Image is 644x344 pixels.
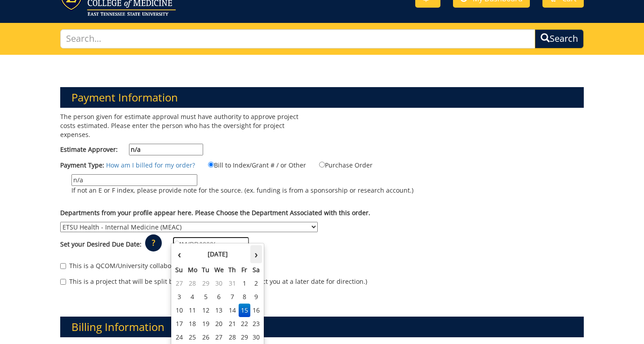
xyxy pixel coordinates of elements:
td: 23 [250,317,262,331]
td: 7 [226,290,239,304]
td: 28 [226,331,239,344]
td: 22 [239,317,251,331]
a: How am I billed for my order? [106,161,195,169]
label: Departments from your profile appear here. Please Choose the Department Associated with this order. [60,208,370,217]
label: Estimate Approver: [60,144,203,155]
td: 8 [239,290,251,304]
td: 13 [212,304,226,317]
p: ? [145,234,162,251]
td: 3 [173,290,185,304]
input: MM/DD/YYYY [173,237,249,251]
td: 25 [185,331,200,344]
td: 19 [200,317,212,331]
th: Mo [185,263,200,277]
td: 14 [226,304,239,317]
td: 12 [200,304,212,317]
th: ‹ [173,245,185,263]
label: Set your Desired Due Date: [60,240,142,249]
input: Estimate Approver: [129,144,203,155]
td: 2 [250,277,262,290]
th: Fr [239,263,251,277]
td: 29 [200,277,212,290]
td: 16 [250,304,262,317]
input: This is a project that will be split billed. (BMC Creative will contact you at a later date for d... [60,279,66,285]
th: [DATE] [185,245,250,263]
td: 26 [200,331,212,344]
td: 17 [173,317,185,331]
td: 29 [239,331,251,344]
td: 15 [239,304,251,317]
td: 11 [185,304,200,317]
label: Payment Type: [60,161,104,170]
td: 24 [173,331,185,344]
th: Tu [200,263,212,277]
td: 5 [200,290,212,304]
th: We [212,263,226,277]
label: Bill to Index/Grant # / or Other [197,160,306,170]
h3: Payment Information [60,87,583,108]
input: This is a QCOM/University collaborative project. [60,263,66,269]
th: › [250,245,262,263]
td: 27 [212,331,226,344]
label: Purchase Order [308,160,373,170]
td: 30 [250,331,262,344]
td: 20 [212,317,226,331]
input: If not an E or F index, please provide note for the source. (ex. funding is from a sponsorship or... [71,174,197,186]
td: 18 [185,317,200,331]
th: Th [226,263,239,277]
p: The person given for estimate approval must have authority to approve project costs estimated. Pl... [60,112,315,139]
td: 27 [173,277,185,290]
label: This is a QCOM/University collaborative project. [60,261,213,270]
input: Bill to Index/Grant # / or Other [208,162,214,168]
p: If not an E or F index, please provide note for the source. (ex. funding is from a sponsorship or... [71,186,413,195]
input: Search... [60,29,535,49]
h3: Billing Information [60,317,583,337]
td: 1 [239,277,251,290]
button: Search [535,29,584,49]
td: 6 [212,290,226,304]
td: 9 [250,290,262,304]
td: 28 [185,277,200,290]
input: Purchase Order [319,162,325,168]
td: 10 [173,304,185,317]
td: 30 [212,277,226,290]
td: 4 [185,290,200,304]
th: Sa [250,263,262,277]
td: 31 [226,277,239,290]
label: This is a project that will be split billed. (BMC Creative will contact you at a later date for d... [60,277,367,286]
td: 21 [226,317,239,331]
th: Su [173,263,185,277]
